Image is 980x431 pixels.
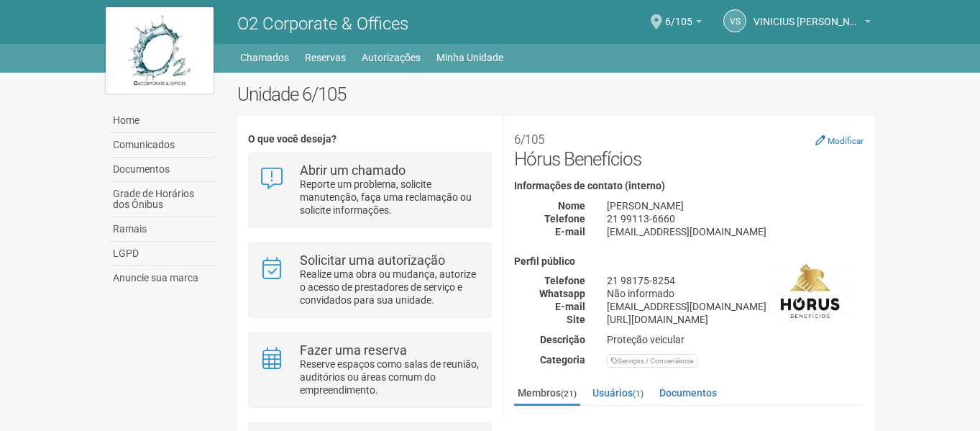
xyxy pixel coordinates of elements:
strong: Categoria [540,354,585,366]
span: 6/105 [665,2,692,27]
h4: Perfil público [514,256,864,267]
div: 21 98175-8254 [596,274,874,287]
a: Documentos [656,382,720,404]
div: [PERSON_NAME] [596,199,874,212]
div: [URL][DOMAIN_NAME] [596,313,874,326]
a: VS [723,9,746,32]
strong: E-mail [555,301,585,312]
a: VINICIUS [PERSON_NAME] [PERSON_NAME] [754,18,871,30]
span: O2 Corporate & Offices [237,14,408,34]
a: 6/105 [665,18,702,30]
a: Modificar [815,135,864,146]
strong: Telefone [544,213,585,224]
p: Reporte um problema, solicite manutenção, faça uma reclamação ou solicite informações. [300,178,480,217]
h2: Unidade 6/105 [237,83,875,105]
span: VINICIUS SANTOS DA ROCHA CORREA [754,2,861,27]
strong: Descrição [540,334,585,345]
a: Fazer uma reserva Reserve espaços como salas de reunião, auditórios ou áreas comum do empreendime... [260,344,480,396]
div: 21 99113-6660 [596,212,874,225]
a: Home [109,109,216,133]
div: Proteção veicular [596,333,874,346]
strong: Fazer uma reserva [300,342,407,358]
a: Abrir um chamado Reporte um problema, solicite manutenção, faça uma reclamação ou solicite inform... [260,164,480,217]
div: [EMAIL_ADDRESS][DOMAIN_NAME] [596,225,874,238]
h4: O que você deseja? [248,134,492,145]
strong: E-mail [555,226,585,237]
a: Ramais [109,217,216,242]
a: Comunicados [109,133,216,158]
small: (1) [633,389,644,399]
p: Reserve espaços como salas de reunião, auditórios ou áreas comum do empreendimento. [300,358,480,396]
a: Anuncie sua marca [109,266,216,290]
strong: Site [567,314,585,325]
strong: Membros [514,417,864,430]
div: Serviços / Conveniência [607,354,697,368]
a: Autorizações [362,47,421,68]
a: Chamados [240,47,289,68]
a: Grade de Horários dos Ônibus [109,182,216,217]
p: Realize uma obra ou mudança, autorize o acesso de prestadores de serviço e convidados para sua un... [300,268,480,307]
div: Não informado [596,287,874,300]
a: Membros(21) [514,382,580,406]
a: Usuários(1) [589,382,647,404]
img: logo.jpg [106,7,214,94]
a: LGPD [109,242,216,266]
small: Modificar [828,136,864,146]
small: 6/105 [514,132,544,147]
h4: Informações de contato (interno) [514,181,864,191]
strong: Telefone [544,275,585,286]
a: Reservas [305,47,346,68]
img: business.png [771,256,853,328]
div: [EMAIL_ADDRESS][DOMAIN_NAME] [596,300,874,313]
strong: Solicitar uma autorização [300,253,445,268]
a: Documentos [109,158,216,182]
small: (21) [561,389,577,399]
strong: Nome [558,200,585,212]
h2: Hórus Benefícios [514,127,864,170]
strong: Whatsapp [539,288,585,299]
a: Solicitar uma autorização Realize uma obra ou mudança, autorize o acesso de prestadores de serviç... [260,254,480,307]
a: Minha Unidade [436,47,503,68]
strong: Abrir um chamado [300,163,406,178]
